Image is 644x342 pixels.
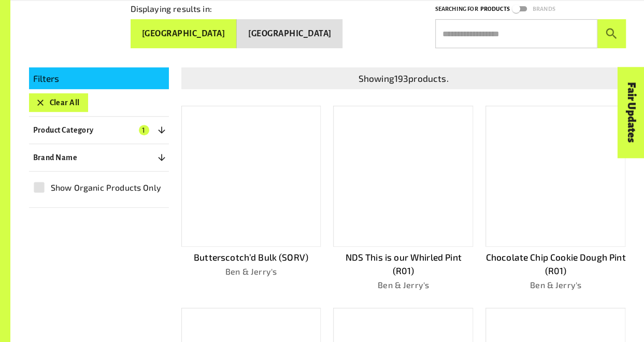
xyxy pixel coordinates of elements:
button: Brand Name [29,148,169,167]
button: [GEOGRAPHIC_DATA] [237,19,342,48]
button: [GEOGRAPHIC_DATA] [131,19,237,48]
p: NDS This is our Whirled Pint (R01) [333,250,473,277]
a: Chocolate Chip Cookie Dough Pint (R01)Ben & Jerry's [485,106,625,291]
p: Searching for [435,4,478,14]
span: 1 [139,125,149,135]
a: Butterscotch’d Bulk (SORV)Ben & Jerry's [181,106,321,291]
button: Clear All [29,93,88,112]
p: Brands [533,4,555,14]
p: Ben & Jerry's [333,279,473,291]
p: Filters [33,72,165,85]
p: Products [480,4,509,14]
p: Product Category [33,124,94,136]
span: Show Organic Products Only [51,181,161,194]
p: Ben & Jerry's [181,265,321,278]
button: Product Category [29,121,169,139]
p: Chocolate Chip Cookie Dough Pint (R01) [485,250,625,277]
p: Brand Name [33,151,78,164]
p: Ben & Jerry's [485,279,625,291]
p: Butterscotch’d Bulk (SORV) [181,250,321,264]
a: NDS This is our Whirled Pint (R01)Ben & Jerry's [333,106,473,291]
p: Displaying results in: [131,3,212,15]
p: Showing 193 products. [185,72,622,85]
